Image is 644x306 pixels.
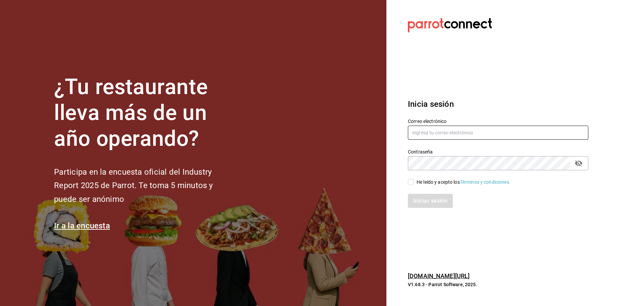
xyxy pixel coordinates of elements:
label: Contraseña [408,149,588,154]
h3: Inicia sesión [408,98,588,110]
p: V1.68.3 - Parrot Software, 2025. [408,281,588,288]
input: Ingresa tu correo electrónico [408,126,588,140]
h2: Participa en la encuesta oficial del Industry Report 2025 de Parrot. Te toma 5 minutos y puede se... [54,165,235,206]
a: Ir a la encuesta [54,221,110,230]
button: passwordField [573,158,584,169]
a: [DOMAIN_NAME][URL] [408,272,470,279]
div: He leído y acepto los [417,179,511,186]
label: Correo electrónico [408,119,588,124]
a: Términos y condiciones. [460,179,511,185]
h1: ¿Tu restaurante lleva más de un año operando? [54,74,235,151]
